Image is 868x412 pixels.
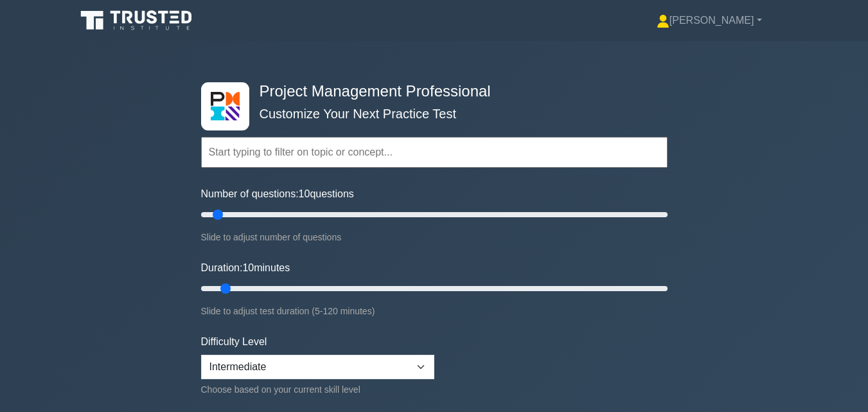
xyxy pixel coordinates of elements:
[201,229,668,245] div: Slide to adjust number of questions
[201,186,354,202] label: Number of questions: questions
[242,262,254,273] span: 10
[201,382,434,397] div: Choose based on your current skill level
[201,334,267,350] label: Difficulty Level
[201,303,668,319] div: Slide to adjust test duration (5-120 minutes)
[299,188,310,199] span: 10
[254,82,605,101] h4: Project Management Professional
[201,137,668,168] input: Start typing to filter on topic or concept...
[201,260,290,276] label: Duration: minutes
[626,8,793,33] a: [PERSON_NAME]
